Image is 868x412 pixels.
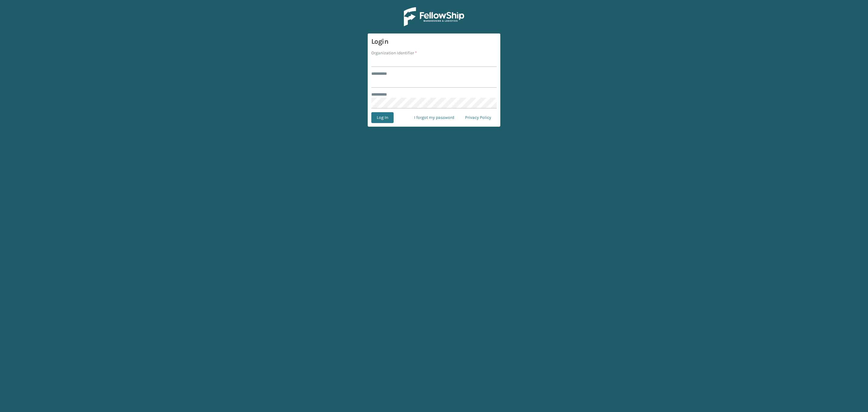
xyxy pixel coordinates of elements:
label: Organization Identifier [371,50,417,56]
img: Logo [404,7,464,26]
a: I forgot my password [409,112,460,123]
button: Log In [371,112,394,123]
a: Privacy Policy [460,112,497,123]
h3: Login [371,37,497,46]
